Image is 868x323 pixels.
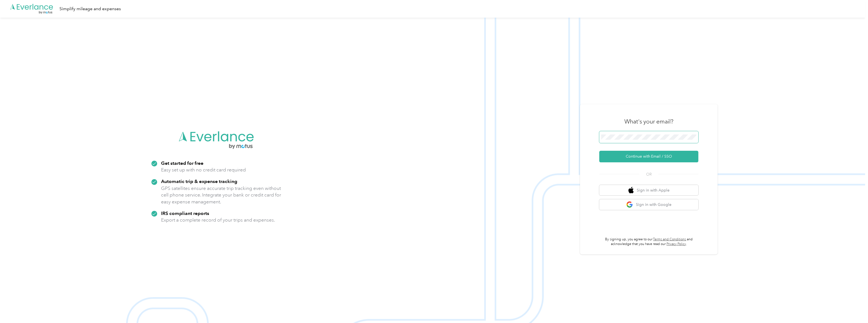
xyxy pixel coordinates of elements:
a: Privacy Policy [666,242,686,246]
img: apple logo [628,187,634,194]
p: Easy set up with no credit card required [161,166,246,173]
img: google logo [626,201,633,208]
span: OR [639,171,659,177]
p: By signing up, you agree to our and acknowledge that you have read our . [599,237,698,247]
div: Simplify mileage and expenses [59,6,121,12]
button: google logoSign in with Google [599,199,698,210]
strong: Get started for free [161,160,203,166]
p: GPS satellites ensure accurate trip tracking even without cell phone service. Integrate your bank... [161,185,281,205]
h3: What's your email? [624,118,673,125]
strong: Automatic trip & expense tracking [161,178,237,184]
a: Terms and Conditions [653,237,686,241]
button: apple logoSign in with Apple [599,185,698,196]
strong: IRS compliant reports [161,210,209,216]
p: Export a complete record of your trips and expenses. [161,217,275,224]
button: Continue with Email / SSO [599,151,698,162]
